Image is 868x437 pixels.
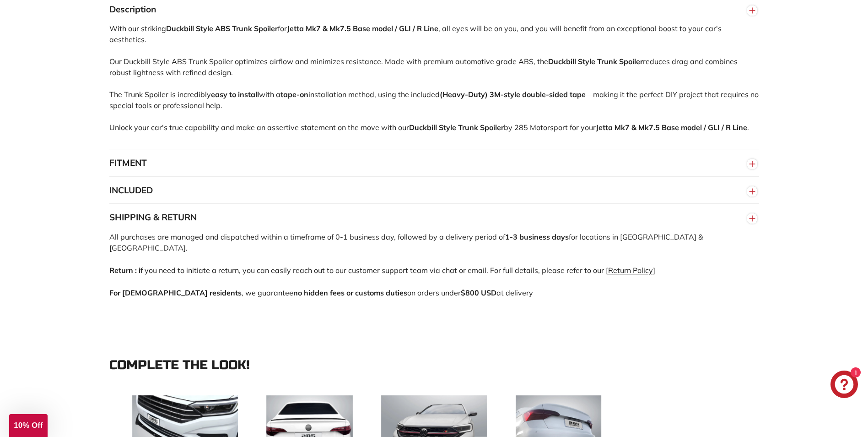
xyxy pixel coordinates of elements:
[461,288,496,297] strong: $800 USD
[280,90,308,99] strong: tape-on
[409,123,456,132] strong: Duckbill Style
[211,90,259,99] strong: easy to install
[166,24,213,33] strong: Duckbill Style
[109,204,759,231] button: SHIPPING & RETURN
[109,358,759,372] div: Complete the look!
[293,288,407,297] strong: no hidden fees or customs duties
[232,24,278,33] strong: Trunk Spoiler
[109,177,759,204] button: INCLUDED
[596,123,747,132] strong: Jetta Mk7 & Mk7.5 Base model / GLI / R Line
[458,123,504,132] strong: Trunk Spoiler
[548,57,595,66] strong: Duckbill Style
[9,414,48,437] div: 10% Off
[109,23,759,149] div: With our striking for , all eyes will be on you, and you will benefit from an exceptional boost t...
[109,149,759,177] button: FITMENT
[109,287,759,298] p: , we guarantee on orders under at delivery
[109,265,759,276] p: f you need to initiate a return, you can easily reach out to our customer support team via chat o...
[14,421,43,430] span: 10% Off
[287,24,438,33] strong: Jetta Mk7 & Mk7.5 Base model / GLI / R Line
[608,266,653,275] a: Return Policy
[109,231,759,253] p: All purchases are managed and dispatched within a timeframe of 0-1 business day, followed by a de...
[828,371,861,400] inbox-online-store-chat: Shopify online store chat
[597,57,643,66] strong: Trunk Spoiler
[440,90,586,99] strong: (Heavy-Duty) 3M-style double-sided tape
[109,288,242,297] strong: For [DEMOGRAPHIC_DATA] residents
[505,232,569,241] strong: 1-3 business days
[215,24,230,33] strong: ABS
[109,266,140,275] strong: Return : i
